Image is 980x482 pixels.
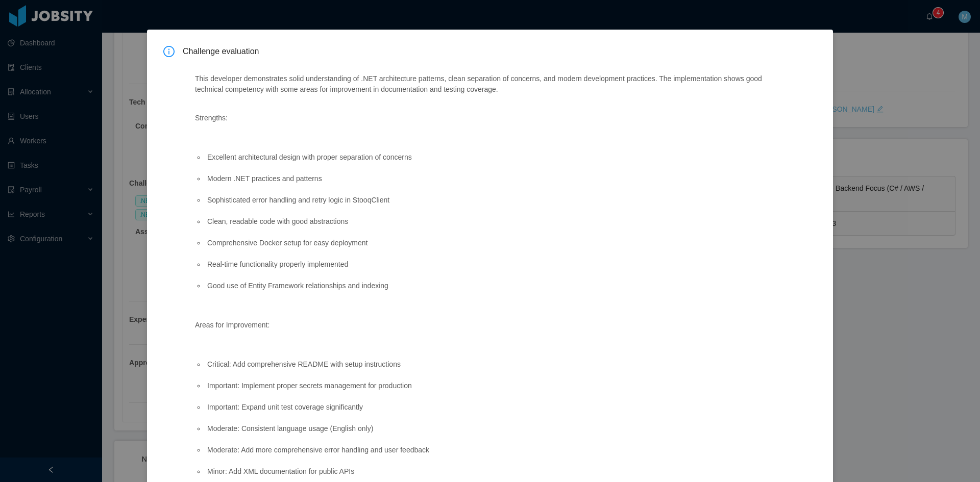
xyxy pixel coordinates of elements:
li: Important: Implement proper secrets management for production [205,380,778,391]
li: Critical: Add comprehensive README with setup instructions [205,359,778,370]
li: Comprehensive Docker setup for easy deployment [205,238,778,248]
li: Excellent architectural design with proper separation of concerns [205,152,778,163]
li: Clean, readable code with good abstractions [205,216,778,227]
li: Moderate: Add more comprehensive error handling and user feedback [205,445,778,455]
li: Modern .NET practices and patterns [205,173,778,184]
li: Real-time functionality properly implemented [205,259,778,270]
li: Important: Expand unit test coverage significantly [205,402,778,413]
li: Moderate: Consistent language usage (English only) [205,423,778,434]
li: Minor: Add XML documentation for public APIs [205,466,778,477]
p: This developer demonstrates solid understanding of .NET architecture patterns, clean separation o... [195,73,778,95]
p: Strengths: [195,113,778,123]
p: Areas for Improvement: [195,320,778,331]
span: Challenge evaluation [183,46,817,57]
li: Good use of Entity Framework relationships and indexing [205,281,778,291]
li: Sophisticated error handling and retry logic in StooqClient [205,195,778,206]
i: icon: info-circle [163,46,175,57]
